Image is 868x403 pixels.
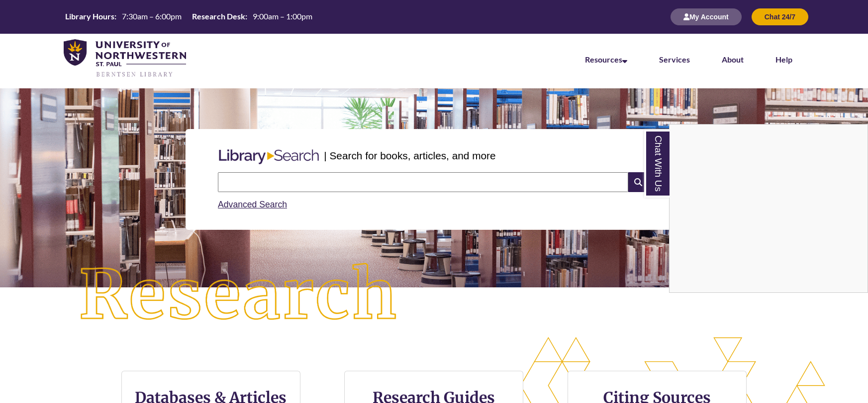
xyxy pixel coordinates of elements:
a: Services [659,55,690,64]
a: Resources [585,55,627,64]
div: Chat With Us [669,124,868,293]
iframe: Chat Widget [670,125,868,292]
a: About [722,55,744,64]
img: UNWSP Library Logo [64,39,186,78]
a: Chat With Us [644,130,670,198]
a: Help [775,55,792,64]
